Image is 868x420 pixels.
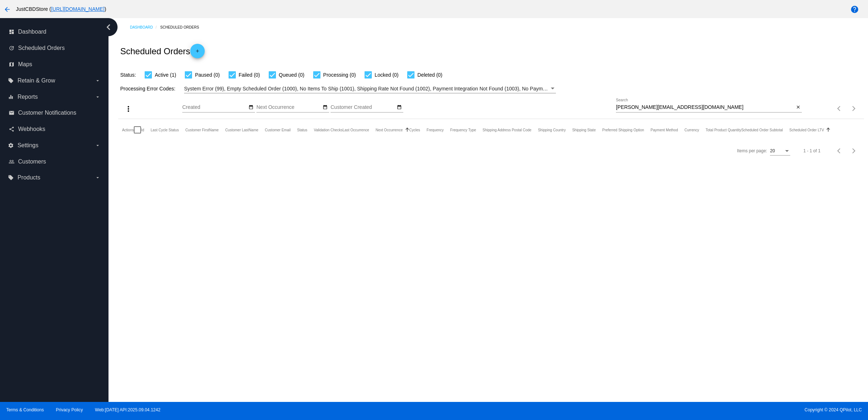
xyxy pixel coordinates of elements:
[482,128,531,132] button: Change sorting for ShippingPostcode
[103,21,114,33] i: chevron_left
[376,128,403,132] button: Change sorting for NextOccurrenceUtc
[151,128,179,132] button: Change sorting for LastProcessingCycleId
[95,94,101,100] i: arrow_drop_down
[9,156,101,167] a: people_outline Customers
[16,6,106,12] span: JustCBDStore ( )
[3,5,12,14] mat-icon: arrow_back
[18,158,46,165] span: Customers
[18,45,65,51] span: Scheduled Orders
[706,119,741,141] mat-header-cell: Total Product Quantity
[6,407,44,412] a: Terms & Conditions
[616,105,794,110] input: Search
[95,407,161,412] a: Web:[DATE] API:2025.09.04.1242
[9,29,14,35] i: dashboard
[225,128,259,132] button: Change sorting for CustomerLastName
[538,128,566,132] button: Change sorting for ShippingCountry
[17,174,40,181] span: Products
[796,105,801,110] mat-icon: close
[9,123,101,135] a: share Webhooks
[450,128,476,132] button: Change sorting for FrequencyType
[850,5,859,14] mat-icon: help
[122,119,134,141] mat-header-cell: Actions
[9,61,14,67] i: map
[9,107,101,119] a: email Customer Notifications
[18,29,46,35] span: Dashboard
[323,105,328,110] mat-icon: date_range
[248,105,254,110] mat-icon: date_range
[56,407,83,412] a: Privacy Policy
[572,128,596,132] button: Change sorting for ShippingState
[9,159,14,165] i: people_outline
[120,44,204,58] h2: Scheduled Orders
[95,78,101,84] i: arrow_drop_down
[120,72,136,78] span: Status:
[160,22,205,33] a: Scheduled Orders
[9,26,101,38] a: dashboard Dashboard
[17,142,38,149] span: Settings
[17,94,38,100] span: Reports
[803,148,820,153] div: 1 - 1 of 1
[124,105,133,113] mat-icon: more_vert
[847,144,861,158] button: Next page
[195,71,220,79] span: Paused (0)
[155,71,176,79] span: Active (1)
[8,175,14,181] i: local_offer
[239,71,260,79] span: Failed (0)
[770,149,790,154] mat-select: Items per page:
[297,128,307,132] button: Change sorting for Status
[185,128,218,132] button: Change sorting for CustomerFirstName
[141,128,144,132] button: Change sorting for Id
[602,128,644,132] button: Change sorting for PreferredShippingOption
[427,128,444,132] button: Change sorting for Frequency
[323,71,356,79] span: Processing (0)
[18,110,76,116] span: Customer Notifications
[9,110,14,116] i: email
[256,105,322,110] input: Next Occurrence
[9,42,101,54] a: update Scheduled Orders
[331,105,396,110] input: Customer Created
[790,128,824,132] button: Change sorting for LifetimeValue
[737,148,767,153] div: Items per page:
[417,71,442,79] span: Deleted (0)
[397,105,402,110] mat-icon: date_range
[182,105,247,110] input: Created
[17,77,55,84] span: Retain & Grow
[9,126,14,132] i: share
[440,407,862,412] span: Copyright © 2024 QPilot, LLC
[770,148,775,153] span: 20
[279,71,305,79] span: Queued (0)
[794,104,802,111] button: Clear
[9,45,14,51] i: update
[193,48,202,57] mat-icon: add
[342,128,369,132] button: Change sorting for LastOccurrenceUtc
[375,71,399,79] span: Locked (0)
[832,144,847,158] button: Previous page
[651,128,678,132] button: Change sorting for PaymentMethod.Type
[847,101,861,116] button: Next page
[741,128,783,132] button: Change sorting for Subtotal
[184,84,556,93] mat-select: Filter by Processing Error Codes
[51,6,105,12] a: [URL][DOMAIN_NAME]
[314,119,342,141] mat-header-cell: Validation Checks
[95,175,101,181] i: arrow_drop_down
[409,128,420,132] button: Change sorting for Cycles
[18,126,45,132] span: Webhooks
[8,94,14,100] i: equalizer
[130,22,160,33] a: Dashboard
[265,128,290,132] button: Change sorting for CustomerEmail
[95,143,101,148] i: arrow_drop_down
[18,61,32,68] span: Maps
[832,101,847,116] button: Previous page
[120,86,175,92] span: Processing Error Codes:
[684,128,699,132] button: Change sorting for CurrencyIso
[8,78,14,84] i: local_offer
[8,143,14,148] i: settings
[9,59,101,70] a: map Maps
